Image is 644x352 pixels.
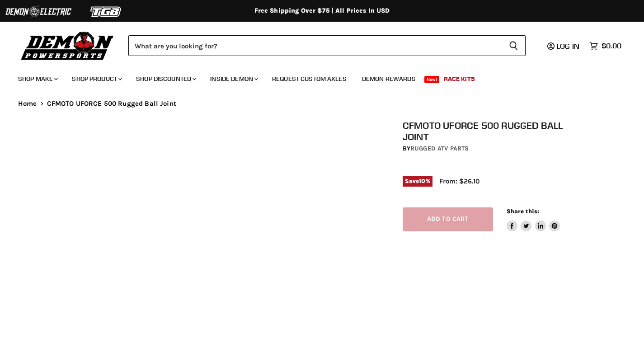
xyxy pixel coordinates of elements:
[602,42,621,50] span: $0.00
[65,70,127,88] a: Shop Product
[507,207,560,231] aside: Share this:
[403,120,585,142] h1: CFMOTO UFORCE 500 Rugged Ball Joint
[424,76,440,83] span: New!
[437,70,482,88] a: Race Kits
[355,70,423,88] a: Demon Rewards
[556,42,579,51] span: Log in
[403,144,585,154] div: by
[403,176,432,186] span: Save %
[18,100,37,108] a: Home
[47,100,176,108] span: CFMOTO UFORCE 500 Rugged Ball Joint
[439,177,479,185] span: From: $26.10
[11,70,63,88] a: Shop Make
[11,66,619,88] ul: Main menu
[585,39,626,52] a: $0.00
[543,42,585,50] a: Log in
[128,35,526,56] form: Product
[507,208,539,215] span: Share this:
[502,35,526,56] button: Search
[129,70,202,88] a: Shop Discounted
[419,178,425,184] span: 10
[203,70,263,88] a: Inside Demon
[18,29,117,61] img: Demon Powersports
[410,145,469,152] a: Rugged ATV Parts
[72,3,140,20] img: TGB Logo 2
[265,70,353,88] a: Request Custom Axles
[5,3,72,20] img: Demon Electric Logo 2
[128,35,502,56] input: Search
